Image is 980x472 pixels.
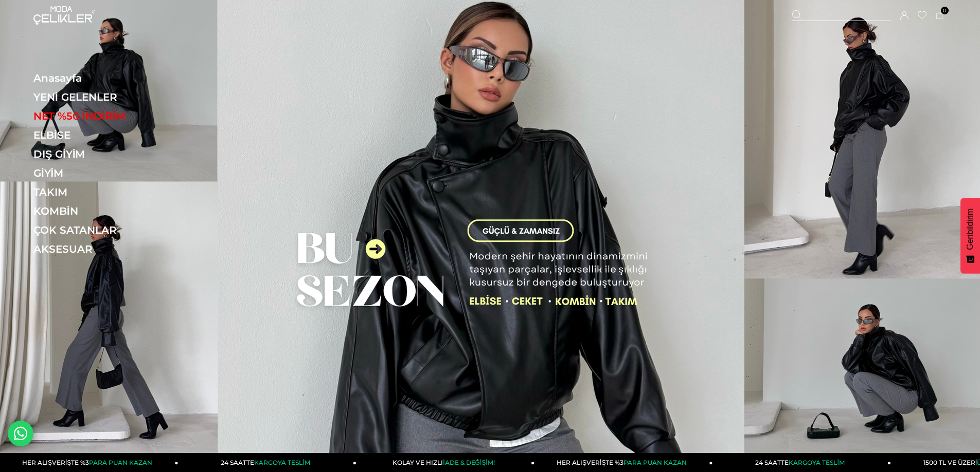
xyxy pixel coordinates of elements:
[33,186,175,198] a: TAKIM
[33,148,175,160] a: DIŞ GİYİM
[623,459,687,466] span: PARA PUAN KAZAN
[33,129,175,141] a: ELBİSE
[713,453,891,472] a: 24 SAATTEKARGOYA TESLİM
[936,12,943,20] a: 0
[966,209,975,250] span: Geribildirim
[960,198,980,274] button: Geribildirim - Show survey
[179,453,357,472] a: 24 SAATTEKARGOYA TESLİM
[33,205,175,217] a: KOMBİN
[33,224,175,236] a: ÇOK SATANLAR
[443,459,494,466] span: İADE & DEĞİŞİM!
[789,459,844,466] span: KARGOYA TESLİM
[254,459,310,466] span: KARGOYA TESLİM
[941,7,949,14] span: 0
[33,6,95,25] img: logo
[33,243,175,255] a: AKSESUAR
[357,453,534,472] a: KOLAY VE HIZLIİADE & DEĞİŞİM!
[534,453,712,472] a: HER ALIŞVERİŞTE %3PARA PUAN KAZAN
[33,167,175,179] a: GİYİM
[33,72,175,84] a: Anasayfa
[33,91,175,103] a: YENİ GELENLER
[89,459,152,466] span: PARA PUAN KAZAN
[33,110,175,122] a: NET %50 İNDİRİM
